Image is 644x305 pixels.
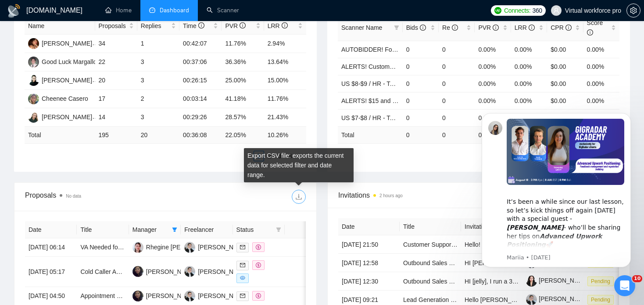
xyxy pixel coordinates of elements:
td: 0.00% [583,75,619,92]
td: Total [25,127,95,144]
a: LB[PERSON_NAME] [PERSON_NAME] [184,292,301,299]
a: US $7-$8 / HR - Telemarketing [341,114,425,121]
time: 2 hours ago [379,193,403,198]
a: LB[PERSON_NAME] [PERSON_NAME] [184,268,301,275]
span: PVR [225,22,246,29]
div: Rhegine [PERSON_NAME] [146,242,221,252]
span: info-circle [565,25,572,31]
span: Invitations [338,190,619,201]
span: Time [183,22,204,29]
td: 00:42:07 [179,35,222,53]
div: [PERSON_NAME] [42,39,92,48]
span: user [553,7,559,14]
td: 25.00% [222,71,264,90]
span: info-circle [452,25,458,31]
td: 195 [95,127,137,144]
td: $0.00 [547,58,583,75]
div: [PERSON_NAME] [42,112,92,122]
div: [PERSON_NAME] [146,267,197,277]
td: 0.00% [583,58,619,75]
td: 0.00% [511,75,547,92]
span: mail [240,245,245,250]
span: filter [172,227,177,232]
td: 1 [137,35,179,53]
td: 0.00% [511,41,547,58]
span: 10 [632,275,642,282]
img: MO [132,266,143,277]
a: VA Needed for Data Scraping & Lead Generation (Service Businesses in [GEOGRAPHIC_DATA]) [80,244,345,251]
span: setting [627,7,640,14]
span: Re [442,24,458,31]
div: [PERSON_NAME] [42,75,92,85]
span: Connects: [504,6,530,15]
img: upwork-logo.png [494,7,501,14]
span: info-circle [240,22,246,28]
th: Date [338,218,400,235]
span: filter [276,227,281,232]
a: ALERTS! $15 and Up Telemarketing [341,97,440,104]
td: 0.00% [511,58,547,75]
th: Invitation Letter [461,218,522,235]
div: [PERSON_NAME] [PERSON_NAME] [198,267,301,277]
a: Cold Caller Assistant ([GEOGRAPHIC_DATA]) [80,268,207,275]
a: Lead Generation Expert / Telemarketer [403,296,509,303]
img: GL [28,57,39,67]
th: Manager [129,221,181,238]
span: Score [587,19,603,36]
a: Pending [587,277,617,284]
td: 14 [95,108,137,127]
td: 2 [137,90,179,108]
img: JR [28,75,39,86]
span: dollar [256,293,261,298]
a: RCRhegine [PERSON_NAME] [132,243,221,250]
td: 00:36:08 [179,127,222,144]
span: info-circle [493,25,499,31]
td: $0.00 [547,92,583,109]
td: 00:37:06 [179,53,222,71]
span: filter [392,21,401,34]
a: Customer Support (Non-Voice, Strong English Required) [403,241,557,248]
td: 28.57% [222,108,264,127]
a: US $8-$9 / HR - Telemarketing [341,80,425,87]
span: Pending [587,277,614,286]
td: 22.05 % [222,127,264,144]
div: [PERSON_NAME] [146,291,197,301]
td: Outbound Sales Closer for Warm Leads [400,254,461,272]
span: PVR [478,24,499,31]
td: Cold Caller Assistant (Philippines) [77,257,129,287]
td: VA Needed for Data Scraping & Lead Generation (Service Businesses in Canada) [77,238,129,257]
td: [DATE] 12:30 [338,272,400,291]
td: Outbound Sales Closer for Warm Leads [400,272,461,291]
td: 3 [137,71,179,90]
td: 0 [439,58,475,75]
td: 3 [137,53,179,71]
th: Title [77,221,129,238]
a: homeHome [105,7,132,14]
td: 15.00% [264,71,306,90]
span: Manager [132,225,168,234]
th: Replies [137,18,179,35]
td: 11.76% [264,90,306,108]
span: CPR [551,24,571,31]
td: 20 [95,71,137,90]
img: YB [28,112,39,123]
a: AUTOBIDDER! For Telemarketing in the [GEOGRAPHIC_DATA] [341,46,516,53]
td: 17 [95,90,137,108]
span: info-circle [198,22,204,28]
a: JR[PERSON_NAME] [28,76,92,83]
a: [PERSON_NAME] [PERSON_NAME] [526,295,641,302]
td: 0 [439,75,475,92]
td: 0.00% [583,41,619,58]
td: [DATE] 06:14 [25,238,77,257]
span: info-circle [282,22,288,28]
td: 34 [95,35,137,53]
span: Status [236,225,272,234]
td: 00:29:26 [179,108,222,127]
td: $0.00 [547,75,583,92]
th: Name [25,18,95,35]
span: Scanner Name [341,24,382,31]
